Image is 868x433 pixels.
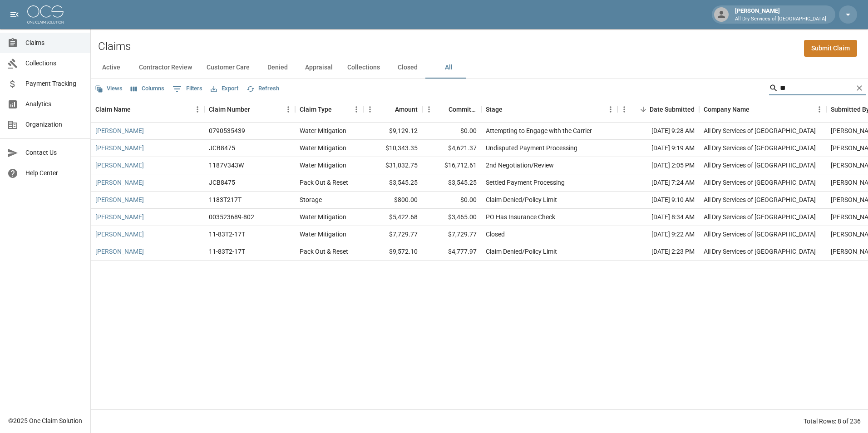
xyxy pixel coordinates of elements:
[209,161,244,170] div: 1187V343W
[704,126,816,135] div: All Dry Services of Atlanta
[486,161,554,170] div: 2nd Negotiation/Review
[486,247,557,256] div: Claim Denied/Policy Limit
[244,82,281,96] button: Refresh
[363,97,422,122] div: Amount
[813,103,826,116] button: Menu
[604,103,617,116] button: Menu
[300,212,346,221] div: Water Mitigation
[704,161,816,170] div: All Dry Services of Atlanta
[486,97,503,122] div: Stage
[25,79,83,89] span: Payment Tracking
[617,174,699,192] div: [DATE] 7:24 AM
[191,103,204,116] button: Menu
[395,97,418,122] div: Amount
[704,247,816,256] div: All Dry Services of Atlanta
[300,178,348,187] div: Pack Out & Reset
[295,97,363,122] div: Claim Type
[617,192,699,209] div: [DATE] 9:10 AM
[486,178,565,187] div: Settled Payment Processing
[617,123,699,140] div: [DATE] 9:28 AM
[704,97,750,122] div: Company Name
[422,97,481,122] div: Committed Amount
[27,5,64,24] img: ocs-logo-white-transparent.png
[208,82,241,96] button: Export
[486,143,577,153] div: Undisputed Payment Processing
[25,168,83,178] span: Help Center
[340,57,387,79] button: Collections
[387,57,428,79] button: Closed
[91,57,132,79] button: Active
[95,126,144,135] a: [PERSON_NAME]
[132,57,199,79] button: Contractor Review
[98,40,131,53] h2: Claims
[350,103,363,116] button: Menu
[853,81,866,95] button: Clear
[363,140,422,157] div: $10,343.35
[363,123,422,140] div: $9,129.12
[422,103,436,116] button: Menu
[25,38,83,48] span: Claims
[5,5,24,24] button: open drawer
[486,126,592,135] div: Attempting to Engage with the Carrier
[735,15,826,23] p: All Dry Services of [GEOGRAPHIC_DATA]
[300,230,346,239] div: Water Mitigation
[300,195,322,204] div: Storage
[363,103,377,116] button: Menu
[422,174,481,192] div: $3,545.25
[428,57,469,79] button: All
[363,209,422,226] div: $5,422.68
[637,103,650,116] button: Sort
[25,148,83,157] span: Contact Us
[8,416,82,425] div: © 2025 One Claim Solution
[95,161,144,170] a: [PERSON_NAME]
[300,126,346,135] div: Water Mitigation
[209,143,235,153] div: JCB8475
[617,103,631,116] button: Menu
[131,103,143,116] button: Sort
[204,97,295,122] div: Claim Number
[486,212,555,221] div: PO Has Insurance Check
[449,97,477,122] div: Committed Amount
[422,140,481,157] div: $4,621.37
[95,212,144,221] a: [PERSON_NAME]
[25,59,83,68] span: Collections
[209,230,245,239] div: 11-83T2-17T
[170,82,205,96] button: Show filters
[209,126,245,135] div: 0790535439
[704,143,816,153] div: All Dry Services of Atlanta
[298,57,340,79] button: Appraisal
[25,99,83,109] span: Analytics
[300,247,348,256] div: Pack Out & Reset
[422,157,481,174] div: $16,712.61
[363,226,422,243] div: $7,729.77
[300,143,346,153] div: Water Mitigation
[95,195,144,204] a: [PERSON_NAME]
[209,247,245,256] div: 11-83T2-17T
[436,103,449,116] button: Sort
[617,140,699,157] div: [DATE] 9:19 AM
[209,195,242,204] div: 1183T217T
[617,97,699,122] div: Date Submitted
[486,195,557,204] div: Claim Denied/Policy Limit
[699,97,826,122] div: Company Name
[199,57,257,79] button: Customer Care
[503,103,515,116] button: Sort
[300,161,346,170] div: Water Mitigation
[250,103,263,116] button: Sort
[422,226,481,243] div: $7,729.77
[363,243,422,261] div: $9,572.10
[486,230,505,239] div: Closed
[95,143,144,153] a: [PERSON_NAME]
[25,120,83,129] span: Organization
[95,178,144,187] a: [PERSON_NAME]
[704,178,816,187] div: All Dry Services of Atlanta
[257,57,298,79] button: Denied
[281,103,295,116] button: Menu
[422,123,481,140] div: $0.00
[422,243,481,261] div: $4,777.97
[91,97,204,122] div: Claim Name
[617,157,699,174] div: [DATE] 2:05 PM
[704,230,816,239] div: All Dry Services of Atlanta
[91,57,868,79] div: dynamic tabs
[128,82,167,96] button: Select columns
